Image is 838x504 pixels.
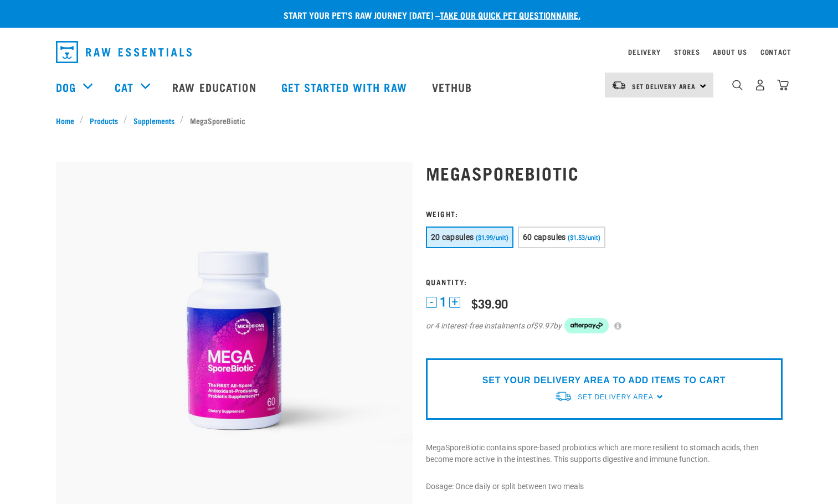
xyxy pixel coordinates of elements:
a: Dog [56,79,76,95]
span: 60 capsules [523,233,566,241]
a: Vethub [421,65,486,109]
p: Dosage: Once daily or split between two meals [426,481,783,492]
a: Home [56,115,80,126]
span: ($1.99/unit) [476,234,508,241]
div: $39.90 [471,296,508,310]
a: Raw Education [161,65,270,109]
a: Get started with Raw [270,65,421,109]
a: take our quick pet questionnaire. [440,12,580,17]
img: home-icon@2x.png [777,79,789,91]
nav: dropdown navigation [47,37,791,68]
img: van-moving.png [611,80,626,90]
span: 1 [440,296,446,308]
a: About Us [713,50,747,54]
span: Set Delivery Area [578,393,653,401]
span: 20 capsules [431,233,474,241]
h1: MegaSporeBiotic [426,163,783,183]
p: MegaSporeBiotic contains spore-based probiotics which are more resilient to stomach acids, then b... [426,442,783,465]
span: ($1.53/unit) [568,234,600,241]
img: Afterpay [564,318,609,333]
button: - [426,297,437,308]
img: Raw Essentials Logo [56,41,192,63]
div: or 4 interest-free instalments of by [426,318,783,333]
h3: Weight: [426,209,783,218]
a: Stores [674,50,700,54]
p: SET YOUR DELIVERY AREA TO ADD ITEMS TO CART [482,374,726,387]
button: 20 capsules ($1.99/unit) [426,227,513,248]
span: $9.97 [533,320,553,332]
button: + [449,297,460,308]
a: Delivery [628,50,660,54]
button: 60 capsules ($1.53/unit) [518,227,605,248]
a: Contact [760,50,791,54]
a: Cat [115,79,133,95]
img: home-icon-1@2x.png [732,80,743,90]
span: Set Delivery Area [632,84,696,88]
h3: Quantity: [426,277,783,286]
img: van-moving.png [554,390,572,402]
nav: breadcrumbs [56,115,783,126]
a: Products [84,115,124,126]
img: user.png [754,79,766,91]
a: Supplements [127,115,180,126]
